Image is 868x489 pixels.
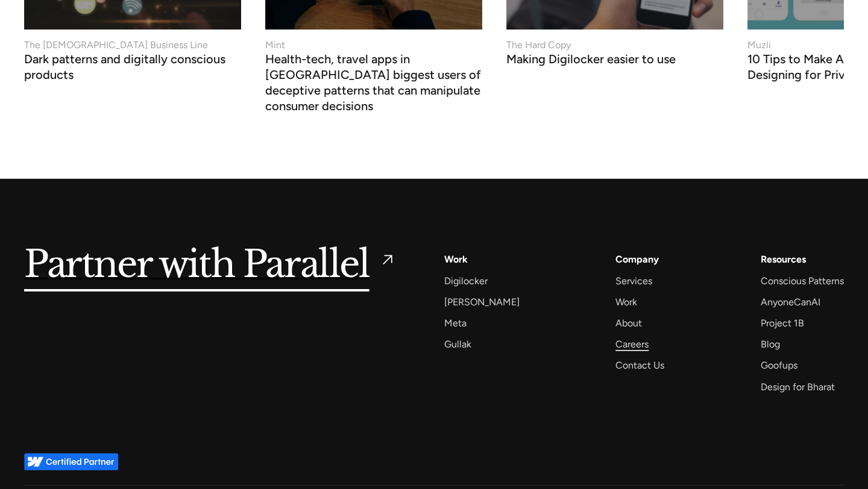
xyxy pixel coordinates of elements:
div: Resources [761,251,806,267]
a: Digilocker [444,273,488,289]
a: Project 1B [761,315,804,331]
h3: Dark patterns and digitally conscious products [24,55,241,83]
h3: Health-tech, travel apps in [GEOGRAPHIC_DATA] biggest users of deceptive patterns that can manipu... [265,55,482,114]
a: Design for Bharat [761,379,835,395]
a: Conscious Patterns [761,273,844,289]
a: Careers [615,336,649,352]
a: About [615,315,642,331]
a: Company [615,251,659,267]
a: Gullak [444,336,471,352]
div: The Hard Copy [506,38,571,52]
a: AnyoneCanAI [761,294,820,310]
a: Work [444,251,468,267]
a: Work [615,294,637,310]
a: Contact Us [615,357,664,373]
div: Muzli [747,38,771,52]
a: Meta [444,315,467,331]
a: Goofups [761,357,797,373]
div: Mint [265,38,285,52]
a: Services [615,273,652,289]
h5: Partner with Parallel [24,251,370,279]
h3: Making Digilocker easier to use [506,55,676,67]
a: Blog [761,336,780,352]
a: [PERSON_NAME] [444,294,520,310]
a: Partner with Parallel [24,251,396,279]
div: The [DEMOGRAPHIC_DATA] Business Line [24,38,208,52]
